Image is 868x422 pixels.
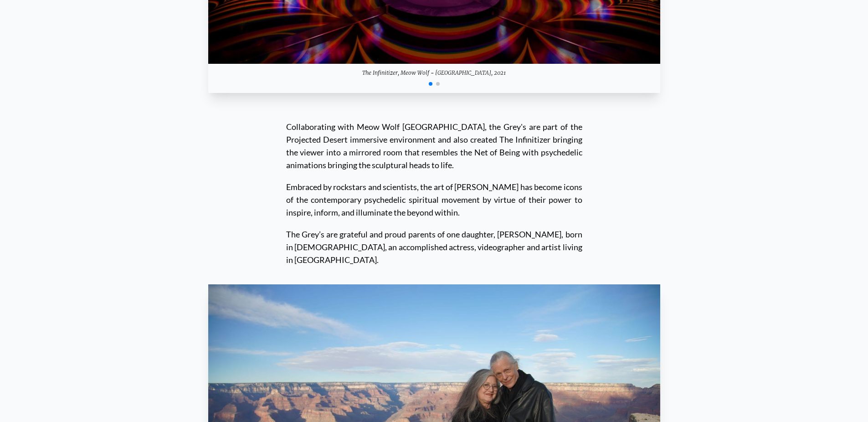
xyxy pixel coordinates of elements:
span: Go to slide 2 [436,82,440,86]
div: Collaborating with Meow Wolf [GEOGRAPHIC_DATA], the Grey's are part of the Projected Desert immer... [286,120,582,171]
div: Embraced by rockstars and scientists, the art of [PERSON_NAME] has become icons of the contempora... [286,171,582,219]
div: The Infinitizer, Meow Wolf - [GEOGRAPHIC_DATA], 2021 [208,64,660,82]
span: Go to slide 1 [429,82,432,86]
div: The Grey’s are grateful and proud parents of one daughter, [PERSON_NAME], born in [DEMOGRAPHIC_DA... [286,219,582,266]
